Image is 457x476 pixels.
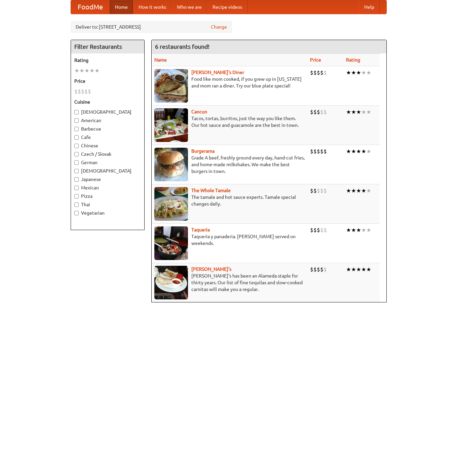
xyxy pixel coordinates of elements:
[94,67,100,74] li: ★
[313,148,317,155] li: $
[320,148,323,155] li: $
[191,266,231,272] b: [PERSON_NAME]'s
[74,109,141,115] label: [DEMOGRAPHIC_DATA]
[323,69,327,76] li: $
[351,69,356,76] li: ★
[71,21,232,33] div: Deliver to: [STREET_ADDRESS]
[323,187,327,194] li: $
[361,226,366,234] li: ★
[366,266,371,273] li: ★
[346,69,351,76] li: ★
[356,148,361,155] li: ★
[313,69,317,76] li: $
[133,0,172,14] a: How it works
[356,266,361,273] li: ★
[323,266,327,273] li: $
[154,194,305,207] p: The tamale and hot sauce experts. Tamale special changes daily.
[351,108,356,116] li: ★
[74,211,79,215] input: Vegetarian
[88,88,91,95] li: $
[79,67,84,74] li: ★
[346,108,351,116] li: ★
[74,117,141,124] label: American
[361,187,366,194] li: ★
[84,88,88,95] li: $
[366,226,371,234] li: ★
[74,169,79,173] input: [DEMOGRAPHIC_DATA]
[356,69,361,76] li: ★
[155,43,210,50] ng-pluralize: 6 restaurants found!
[191,227,210,232] a: Taqueria
[366,148,371,155] li: ★
[191,70,244,75] a: [PERSON_NAME]'s Diner
[366,108,371,116] li: ★
[313,266,317,273] li: $
[74,184,141,191] label: Mexican
[310,266,313,273] li: $
[359,0,380,14] a: Help
[211,24,227,30] a: Change
[320,266,323,273] li: $
[74,152,79,156] input: Czech / Slovak
[191,109,207,114] a: Cancun
[74,125,141,132] label: Barbecue
[356,187,361,194] li: ★
[317,187,320,194] li: $
[154,226,188,260] img: taqueria.jpg
[74,201,141,208] label: Thai
[317,69,320,76] li: $
[351,187,356,194] li: ★
[191,148,215,154] a: Burgerama
[74,210,141,216] label: Vegetarian
[74,67,79,74] li: ★
[366,187,371,194] li: ★
[351,148,356,155] li: ★
[154,233,305,247] p: Taqueria y panaderia. [PERSON_NAME] served on weekends.
[89,67,94,74] li: ★
[310,108,313,116] li: $
[317,266,320,273] li: $
[313,108,317,116] li: $
[81,88,84,95] li: $
[74,177,79,182] input: Japanese
[71,0,110,14] a: FoodMe
[317,226,320,234] li: $
[323,108,327,116] li: $
[320,108,323,116] li: $
[74,203,79,207] input: Thai
[84,67,89,74] li: ★
[74,127,79,131] input: Barbecue
[346,187,351,194] li: ★
[74,186,79,190] input: Mexican
[356,226,361,234] li: ★
[74,88,78,95] li: $
[74,99,141,105] h5: Cuisine
[313,187,317,194] li: $
[74,176,141,183] label: Japanese
[361,108,366,116] li: ★
[317,148,320,155] li: $
[310,69,313,76] li: $
[310,226,313,234] li: $
[351,226,356,234] li: ★
[74,57,141,64] h5: Rating
[346,148,351,155] li: ★
[346,226,351,234] li: ★
[74,151,141,157] label: Czech / Slovak
[154,115,305,129] p: Tacos, tortas, burritos, just the way you like them. Our hot sauce and guacamole are the best in ...
[310,187,313,194] li: $
[346,266,351,273] li: ★
[323,226,327,234] li: $
[154,187,188,221] img: wholetamale.jpg
[74,118,79,123] input: American
[154,69,188,103] img: sallys.jpg
[71,40,144,53] h4: Filter Restaurants
[74,142,141,149] label: Chinese
[320,69,323,76] li: $
[191,188,231,193] b: The Whole Tamale
[317,108,320,116] li: $
[154,108,188,142] img: cancun.jpg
